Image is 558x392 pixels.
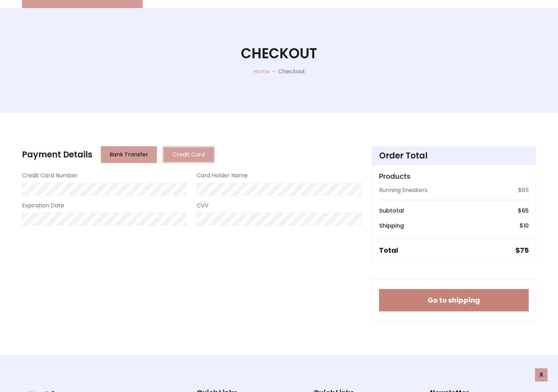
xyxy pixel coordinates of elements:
p: Running Sneakers [379,186,428,194]
h6: $ [518,207,529,214]
h1: Checkout [241,45,317,62]
h4: Order Total [379,151,529,161]
h4: Payment Details [22,150,92,160]
button: Bank Transfer [101,146,157,163]
span: 65 [522,207,529,215]
h6: $ [520,222,529,229]
label: CVV [197,201,209,210]
h6: Shipping [379,222,404,229]
button: Go to shipping [379,289,529,311]
span: 75 [520,245,529,255]
p: Checkout [278,67,305,76]
p: - [270,67,278,76]
h5: $ [515,246,529,254]
label: Expiration Date [22,201,64,210]
label: Card Holder Name [197,171,248,180]
span: 10 [523,222,529,230]
h5: Products [379,172,529,180]
button: Credit Card [163,146,215,163]
label: Credit Card Number [22,171,78,180]
a: Home [253,67,270,75]
p: $65 [518,186,529,194]
h6: Subtotal [379,207,404,214]
h5: Total [379,246,398,254]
